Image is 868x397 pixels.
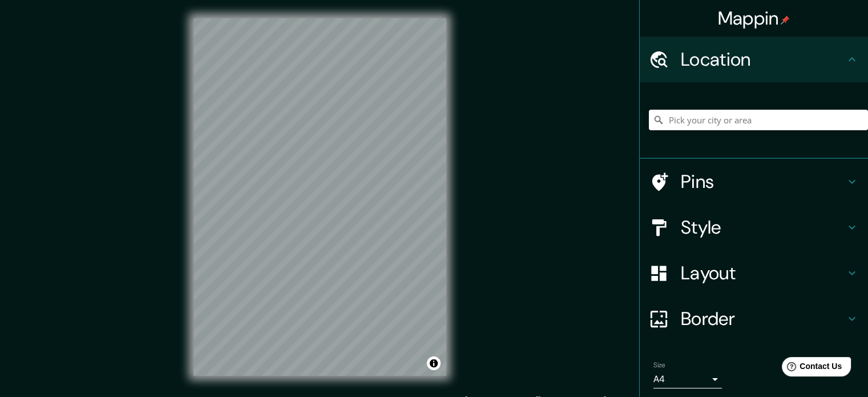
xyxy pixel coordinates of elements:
[766,352,855,384] iframe: Help widget launcher
[681,262,845,284] h4: Layout
[640,37,868,82] div: Location
[640,159,868,204] div: Pins
[681,48,845,71] h4: Location
[681,170,845,193] h4: Pins
[681,307,845,330] h4: Border
[653,360,665,370] label: Size
[640,296,868,342] div: Border
[640,250,868,296] div: Layout
[681,216,845,239] h4: Style
[718,7,790,30] h4: Mappin
[193,18,446,376] canvas: Map
[640,204,868,250] div: Style
[781,15,790,25] img: pin-icon.png
[653,370,722,388] div: A4
[427,356,441,370] button: Toggle attribution
[649,110,868,130] input: Pick your city or area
